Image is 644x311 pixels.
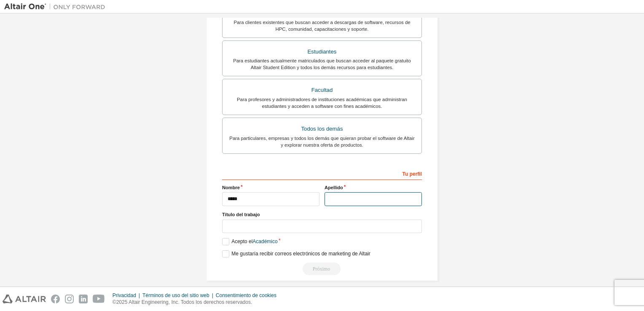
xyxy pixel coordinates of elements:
font: 2025 Altair Engineering, Inc. Todos los derechos reservados. [116,299,252,305]
img: instagram.svg [65,295,74,303]
div: Para estudiantes actualmente matriculados que buscan acceder al paquete gratuito Altair Student E... [228,57,416,71]
img: youtube.svg [93,295,105,303]
a: Académico [252,239,277,244]
div: Todos los demás [228,123,416,135]
div: Para profesores y administradores de instituciones académicas que administran estudiantes y acced... [228,96,416,110]
label: Acepto el [222,238,278,245]
div: Facultad [228,84,416,96]
div: Para particulares, empresas y todos los demás que quieran probar el software de Altair y explorar... [228,135,416,148]
div: Read and acccept EULA to continue [222,263,422,275]
div: Términos de uso del sitio web [142,292,216,299]
label: Me gustaría recibir correos electrónicos de marketing de Altair [222,250,370,257]
img: facebook.svg [51,295,60,303]
div: Privacidad [113,292,142,299]
div: Estudiantes [228,46,416,58]
div: Para clientes existentes que buscan acceder a descargas de software, recursos de HPC, comunidad, ... [228,19,416,32]
img: linkedin.svg [79,295,88,303]
label: Título del trabajo [222,211,422,218]
div: Consentimiento de cookies [216,292,282,299]
label: Nombre [222,184,319,191]
img: Altair One [4,3,110,11]
p: © [113,299,282,306]
img: altair_logo.svg [3,295,46,303]
div: Tu perfil [222,166,422,180]
label: Apellido [325,184,422,191]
